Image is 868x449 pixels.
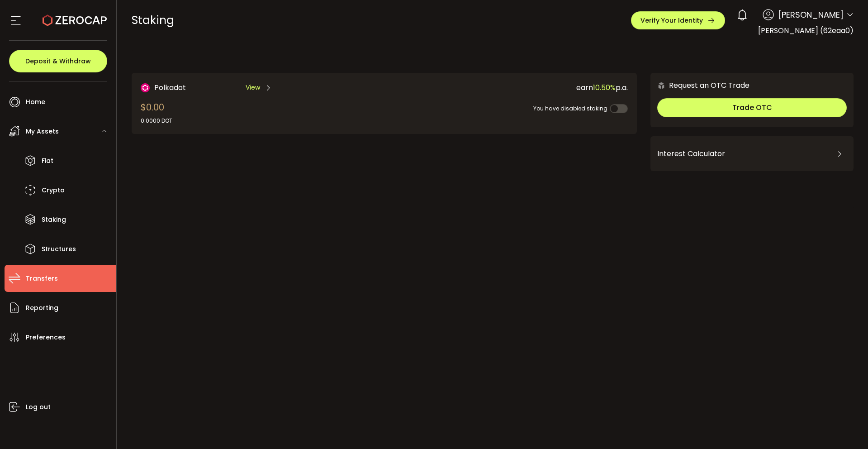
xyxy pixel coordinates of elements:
span: Polkadot [154,82,186,93]
span: Trade OTC [732,102,772,113]
span: You have disabled staking [533,105,607,112]
button: Deposit & Withdraw [9,50,107,72]
span: 10.50% [593,82,616,93]
span: Staking [132,12,174,28]
span: [PERSON_NAME] (62eaa0) [758,25,854,36]
span: Transfers [26,272,58,285]
span: [PERSON_NAME] [778,9,844,21]
span: Preferences [26,331,66,344]
span: Staking [42,213,66,226]
iframe: Chat Widget [823,406,868,449]
button: Trade OTC [657,98,847,117]
span: Deposit & Withdraw [25,58,91,64]
span: Reporting [26,301,58,315]
button: Verify Your Identity [631,11,725,29]
span: Log out [26,401,51,414]
div: Request an OTC Trade [650,80,749,91]
img: 6nGpN7MZ9FLuBP83NiajKbTRY4UzlzQtBKtCrLLspmCkSvCZHBKvY3NxgQaT5JnOQREvtQ257bXeeSTueZfAPizblJ+Fe8JwA... [657,81,665,90]
span: Verify Your Identity [640,17,703,24]
span: Crypto [42,184,65,197]
span: View [246,83,260,92]
span: Structures [42,243,76,256]
div: Interest Calculator [657,143,847,165]
div: 0.0000 DOT [141,117,172,125]
span: Home [26,96,45,109]
img: DOT [141,83,150,92]
span: Fiat [42,154,53,167]
span: My Assets [26,125,59,138]
div: earn p.a. [378,82,628,93]
div: $0.00 [141,100,172,125]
